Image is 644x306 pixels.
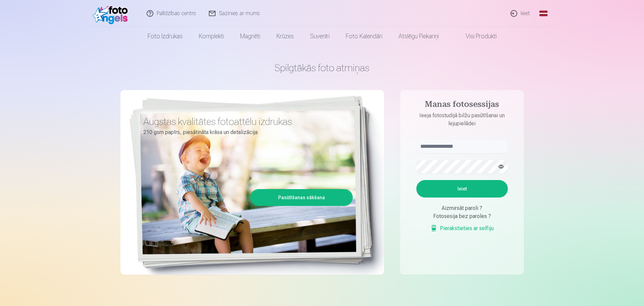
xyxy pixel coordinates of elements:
[268,27,302,46] a: Krūzes
[416,212,508,220] div: Fotosesija bez paroles ?
[447,27,505,46] a: Visi produkti
[143,128,348,137] p: 210 gsm papīrs, piesātināta krāsa un detalizācija
[338,27,390,46] a: Foto kalendāri
[251,190,352,205] a: Pasūtīšanas sākšana
[416,204,508,212] div: Aizmirsāt paroli ?
[416,180,508,198] button: Ieiet
[430,224,494,232] a: Pierakstieties ar selfiju
[302,27,338,46] a: Suvenīri
[410,112,515,128] p: Ieeja fotostudijā bilžu pasūtīšanai un lejupielādei
[143,116,348,128] h3: Augstas kvalitātes fotoattēlu izdrukas
[191,27,232,46] a: Komplekti
[93,3,131,24] img: /fa1
[120,62,524,74] h1: Spilgtākās foto atmiņas
[390,27,447,46] a: Atslēgu piekariņi
[232,27,268,46] a: Magnēti
[410,99,515,112] h4: Manas fotosessijas
[140,27,191,46] a: Foto izdrukas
